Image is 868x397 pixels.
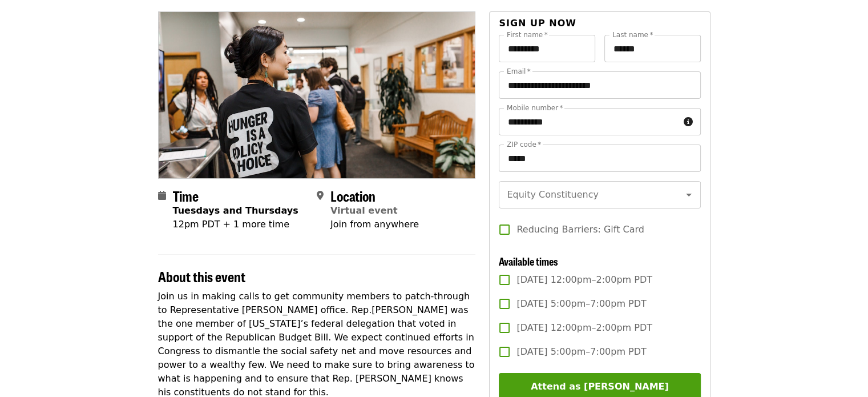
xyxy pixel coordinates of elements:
[330,186,376,206] span: Location
[330,205,398,216] a: Virtual event
[516,321,652,335] span: [DATE] 12:00pm–2:00pm PDT
[158,190,166,201] i: calendar icon
[516,297,646,311] span: [DATE] 5:00pm–7:00pm PDT
[317,190,324,201] i: map-marker-alt icon
[499,71,700,99] input: Email
[516,345,646,359] span: [DATE] 5:00pm–7:00pm PDT
[507,105,563,111] label: Mobile number
[173,205,298,216] strong: Tuesdays and Thursdays
[507,68,531,75] label: Email
[516,273,652,287] span: [DATE] 12:00pm–2:00pm PDT
[499,35,595,62] input: First name
[499,108,679,135] input: Mobile number
[499,145,700,172] input: ZIP code
[173,218,298,231] div: 12pm PDT + 1 more time
[499,18,576,29] span: Sign up now
[681,187,697,203] button: Open
[158,266,245,286] span: About this event
[507,31,548,38] label: First name
[507,141,541,148] label: ZIP code
[330,219,419,230] span: Join from anywhere
[159,12,475,178] img: Hunger is a Policy Choice Patch-Through organized by Oregon Food Bank
[516,223,644,236] span: Reducing Barriers: Gift Card
[173,186,199,206] span: Time
[612,31,653,38] label: Last name
[604,35,701,62] input: Last name
[499,254,558,268] span: Available times
[684,117,693,127] i: circle-info icon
